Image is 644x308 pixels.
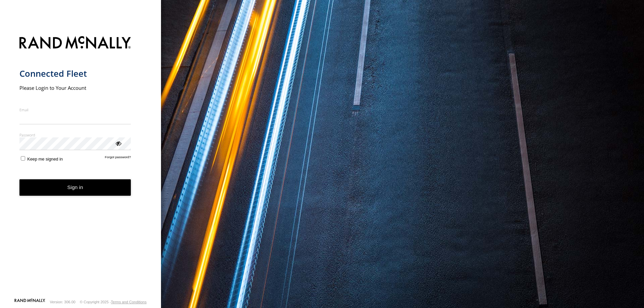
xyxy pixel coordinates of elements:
[21,156,25,161] input: Keep me signed in
[19,35,131,52] img: Rand McNally
[111,300,147,304] a: Terms and Conditions
[19,32,142,298] form: main
[50,300,75,304] div: Version: 306.00
[19,107,131,112] label: Email
[14,299,45,305] a: Visit our Website
[80,300,147,304] div: © Copyright 2025 -
[105,155,131,162] a: Forgot password?
[19,179,131,196] button: Sign in
[115,140,121,146] div: ViewPassword
[27,157,63,162] span: Keep me signed in
[19,68,131,79] h1: Connected Fleet
[19,84,131,91] h2: Please Login to Your Account
[19,132,131,137] label: Password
